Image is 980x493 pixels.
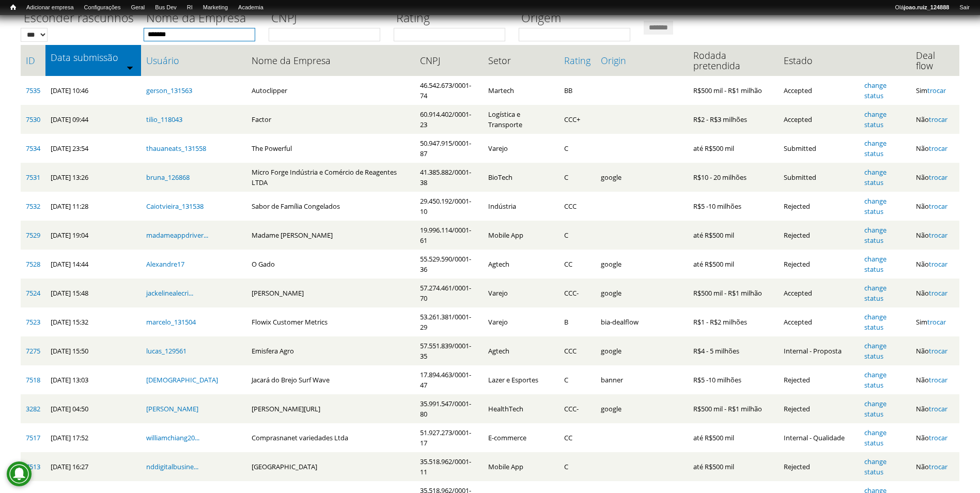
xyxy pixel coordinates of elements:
[890,3,954,13] a: Olájoao.ruiz_124888
[929,433,947,442] a: trocar
[483,423,559,452] td: E-commerce
[929,375,947,384] a: trocar
[864,225,886,245] a: change status
[45,394,141,423] td: [DATE] 04:50
[182,3,198,13] a: RI
[26,346,40,356] a: 7275
[26,433,40,442] a: 7517
[26,55,40,66] a: ID
[564,55,590,66] a: Rating
[415,134,483,163] td: 50.947.915/0001-87
[927,317,946,327] a: trocar
[596,250,689,279] td: google
[45,307,141,336] td: [DATE] 15:32
[779,279,859,307] td: Accepted
[415,250,483,279] td: 55.529.590/0001-36
[688,45,779,76] th: Rodada pretendida
[483,365,559,394] td: Lazer e Esportes
[21,9,137,28] label: Esconder rascunhos
[688,423,779,452] td: até R$500 mil
[929,462,947,471] a: trocar
[150,3,182,13] a: Bus Dev
[559,394,596,423] td: CCC-
[26,259,40,269] a: 7528
[779,336,859,365] td: Internal - Proposta
[927,86,946,95] a: trocar
[483,45,559,76] th: Setor
[483,452,559,481] td: Mobile App
[688,163,779,192] td: R$10 - 20 milhões
[483,394,559,423] td: HealthTech
[21,3,79,13] a: Adicionar empresa
[246,163,415,192] td: Micro Forge Indústria e Comércio de Reagentes LTDA
[246,192,415,221] td: Sabor de Família Congelados
[146,375,218,384] a: [DEMOGRAPHIC_DATA]
[559,250,596,279] td: CC
[45,423,141,452] td: [DATE] 17:52
[779,423,859,452] td: Internal - Qualidade
[779,307,859,336] td: Accepted
[779,134,859,163] td: Submitted
[864,138,886,158] a: change status
[126,3,150,13] a: Geral
[45,105,141,134] td: [DATE] 09:44
[51,52,136,63] a: Data submissão
[144,9,262,28] label: Nome da Empresa
[688,307,779,336] td: R$1 - R$2 milhões
[415,192,483,221] td: 29.450.192/0001-10
[246,45,415,76] th: Nome da Empresa
[864,457,886,476] a: change status
[864,196,886,216] a: change status
[688,105,779,134] td: R$2 - R$3 milhões
[5,3,21,12] a: Início
[415,394,483,423] td: 35.991.547/0001-80
[688,336,779,365] td: R$4 - 5 milhões
[483,105,559,134] td: Logística e Transporte
[246,394,415,423] td: [PERSON_NAME][URL]
[688,279,779,307] td: R$500 mil - R$1 milhão
[146,317,196,327] a: marcelo_131504
[929,259,947,269] a: trocar
[146,173,190,182] a: bruna_126868
[146,55,241,66] a: Usuário
[688,134,779,163] td: até R$500 mil
[954,3,975,13] a: Sair
[45,250,141,279] td: [DATE] 14:44
[559,76,596,105] td: BB
[864,312,886,332] a: change status
[559,105,596,134] td: CCC+
[688,221,779,250] td: até R$500 mil
[779,163,859,192] td: Submitted
[596,279,689,307] td: google
[26,144,40,153] a: 7534
[246,307,415,336] td: Flowix Customer Metrics
[415,307,483,336] td: 53.261.381/0001-29
[911,45,959,76] th: Deal flow
[779,394,859,423] td: Rejected
[779,365,859,394] td: Rejected
[864,428,886,448] a: change status
[415,365,483,394] td: 17.894.463/0001-47
[864,167,886,187] a: change status
[483,279,559,307] td: Varejo
[911,192,959,221] td: Não
[246,452,415,481] td: [GEOGRAPHIC_DATA]
[559,452,596,481] td: C
[596,163,689,192] td: google
[246,134,415,163] td: The Powerful
[483,221,559,250] td: Mobile App
[415,105,483,134] td: 60.914.402/0001-23
[79,3,126,13] a: Configurações
[911,452,959,481] td: Não
[596,394,689,423] td: google
[559,163,596,192] td: C
[246,221,415,250] td: Madame [PERSON_NAME]
[688,365,779,394] td: R$5 -10 milhões
[26,317,40,327] a: 7523
[26,173,40,182] a: 7531
[246,365,415,394] td: Jacará do Brejo Surf Wave
[146,433,199,442] a: williamchiang20...
[146,144,206,153] a: thauaneats_131558
[779,250,859,279] td: Rejected
[26,202,40,211] a: 7532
